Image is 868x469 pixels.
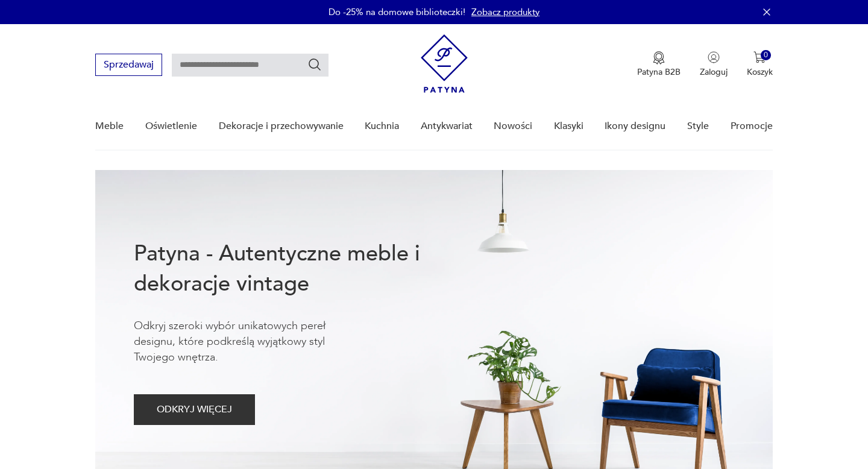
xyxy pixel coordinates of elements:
[134,318,363,365] p: Odkryj szeroki wybór unikatowych pereł designu, które podkreślą wyjątkowy styl Twojego wnętrza.
[494,103,532,150] a: Nowości
[747,66,773,78] p: Koszyk
[421,34,468,93] img: Patyna - sklep z meblami i dekoracjami vintage
[637,66,681,78] p: Patyna B2B
[687,103,709,150] a: Style
[219,103,344,150] a: Dekoracje i przechowywanie
[708,51,720,63] img: Ikonka użytkownika
[95,103,124,150] a: Meble
[554,103,583,150] a: Klasyki
[731,103,773,150] a: Promocje
[365,103,399,150] a: Kuchnia
[653,51,665,65] img: Ikona medalu
[421,103,473,150] a: Antykwariat
[747,51,773,78] button: 0Koszyk
[134,406,255,415] a: ODKRYJ WIĘCEJ
[471,6,539,18] a: Zobacz produkty
[307,57,322,72] button: Szukaj
[637,51,681,78] button: Patyna B2B
[95,54,162,76] button: Sprzedawaj
[753,51,766,63] img: Ikona koszyka
[134,239,459,299] h1: Patyna - Autentyczne meble i dekoracje vintage
[605,103,665,150] a: Ikony designu
[700,51,728,78] button: Zaloguj
[134,394,255,425] button: ODKRYJ WIĘCEJ
[95,61,162,70] a: Sprzedawaj
[329,6,465,18] p: Do -25% na domowe biblioteczki!
[761,50,771,60] div: 0
[145,103,197,150] a: Oświetlenie
[700,66,728,78] p: Zaloguj
[637,51,681,78] a: Ikona medaluPatyna B2B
